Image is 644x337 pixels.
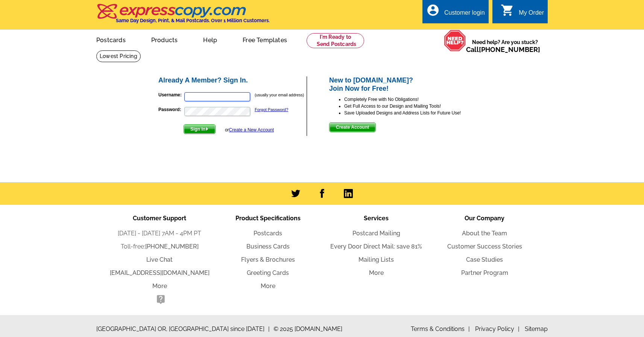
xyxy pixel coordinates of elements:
[231,30,299,48] a: Free Templates
[84,30,138,48] a: Postcards
[146,256,173,263] a: Live Chat
[447,243,522,250] a: Customer Success Stories
[205,127,209,131] img: button-next-arrow-white.png
[501,8,544,18] a: shopping_cart My Order
[426,8,485,18] a: account_circle Customer login
[426,3,440,17] i: account_circle
[235,215,301,222] span: Product Specifications
[133,215,186,222] span: Customer Support
[465,215,504,222] span: Our Company
[329,122,376,132] button: Create Account
[501,3,514,17] i: shopping_cart
[116,18,270,23] h4: Same Day Design, Print, & Mail Postcards. Over 1 Million Customers.
[411,325,470,332] a: Terms & Conditions
[466,46,540,53] span: Call
[330,123,375,132] span: Create Account
[184,124,216,134] button: Sign In
[364,215,389,222] span: Services
[344,96,487,103] li: Completely Free with No Obligations!
[255,107,288,112] a: Forgot Password?
[225,127,274,133] div: or
[158,106,184,113] label: Password:
[273,325,342,334] span: © 2025 [DOMAIN_NAME]
[344,110,487,116] li: Save Uploaded Designs and Address Lists for Future Use!
[329,76,487,93] h2: New to [DOMAIN_NAME]? Join Now for Free!
[158,76,306,85] h2: Already A Member? Sign In.
[466,256,503,263] a: Case Studies
[444,30,466,52] img: help
[191,30,229,48] a: Help
[96,325,270,334] span: [GEOGRAPHIC_DATA] OR, [GEOGRAPHIC_DATA] since [DATE]
[358,256,394,263] a: Mailing Lists
[139,30,190,48] a: Products
[241,256,295,263] a: Flyers & Brochures
[261,282,275,290] a: More
[255,93,304,97] small: (usually your email address)
[145,243,199,250] a: [PHONE_NUMBER]
[462,230,507,237] a: About the Team
[229,127,274,133] a: Create a New Account
[519,9,544,20] div: My Order
[369,269,384,276] a: More
[344,103,487,110] li: Get Full Access to our Design and Mailing Tools!
[246,243,290,250] a: Business Cards
[466,38,544,53] span: Need help? Are you stuck?
[247,269,289,276] a: Greeting Cards
[461,269,508,276] a: Partner Program
[352,230,400,237] a: Postcard Mailing
[105,229,214,238] li: [DATE] - [DATE] 7AM - 4PM PT
[254,230,282,237] a: Postcards
[105,242,214,251] li: Toll-free:
[96,9,270,23] a: Same Day Design, Print, & Mail Postcards. Over 1 Million Customers.
[479,46,540,53] a: [PHONE_NUMBER]
[494,162,644,337] iframe: LiveChat chat widget
[475,325,519,332] a: Privacy Policy
[330,243,422,250] a: Every Door Direct Mail: save 81%
[152,282,167,290] a: More
[158,91,184,98] label: Username:
[444,9,485,20] div: Customer login
[110,269,210,276] a: [EMAIL_ADDRESS][DOMAIN_NAME]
